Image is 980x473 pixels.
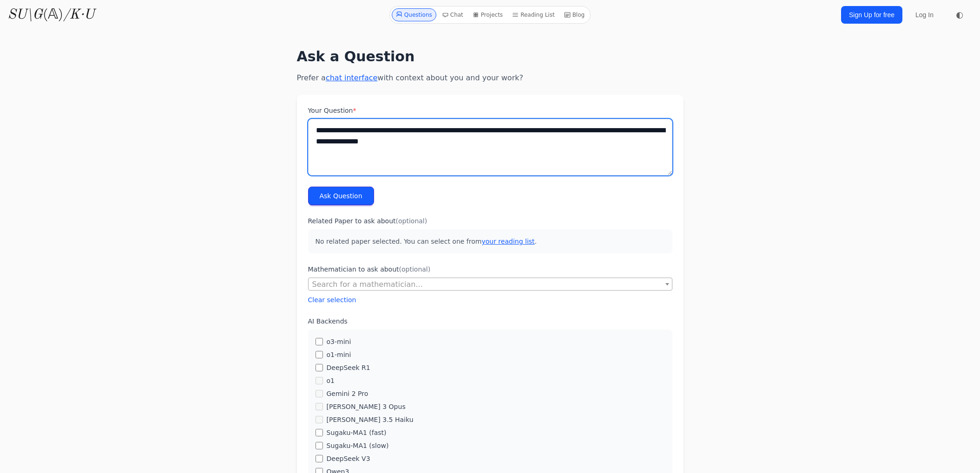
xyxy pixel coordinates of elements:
a: Reading List [508,8,559,21]
label: DeepSeek R1 [327,363,370,372]
i: /K·U [63,8,94,22]
label: Sugaku-MA1 (slow) [327,441,389,450]
label: [PERSON_NAME] 3.5 Haiku [327,415,414,424]
label: Mathematician to ask about [308,265,672,274]
p: No related paper selected. You can select one from . [308,229,672,253]
label: o3-mini [327,337,351,346]
label: DeepSeek V3 [327,454,370,463]
a: Blog [560,8,589,21]
h1: Ask a Question [297,48,684,65]
a: Projects [469,8,506,21]
span: Search for a mathematician... [308,278,672,291]
a: SU\G(𝔸)/K·U [7,6,94,23]
label: o1 [327,376,335,385]
a: Questions [392,8,436,21]
a: Log In [910,6,939,23]
label: Related Paper to ask about [308,216,672,226]
label: AI Backends [308,317,672,326]
button: Ask Question [308,187,374,205]
label: Gemini 2 Pro [327,389,368,398]
span: Search for a mathematician... [309,278,672,291]
span: ◐ [956,11,963,19]
p: Prefer a with context about you and your work? [297,72,684,84]
label: Sugaku-MA1 (fast) [327,428,387,437]
button: ◐ [950,6,969,24]
a: chat interface [326,73,377,82]
a: Sign Up for free [841,6,902,24]
span: (optional) [396,217,428,225]
a: your reading list [481,238,534,245]
label: o1-mini [327,350,351,359]
i: SU\G [7,8,43,22]
label: Your Question [308,106,672,115]
span: Search for a mathematician... [312,280,423,289]
button: Clear selection [308,295,356,305]
span: (optional) [399,266,431,273]
a: Chat [438,8,467,21]
label: [PERSON_NAME] 3 Opus [327,402,406,411]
